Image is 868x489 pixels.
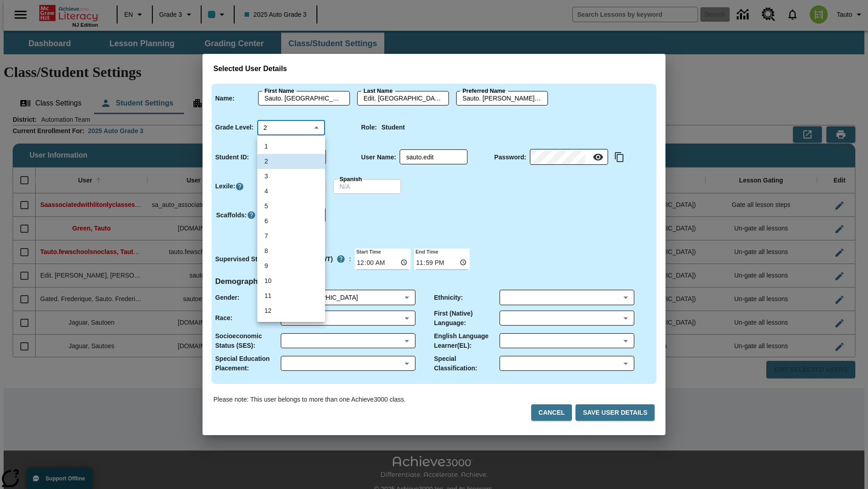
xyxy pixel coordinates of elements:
[257,169,325,184] li: 3
[257,303,325,318] li: 12
[257,273,325,288] li: 10
[257,259,325,273] li: 9
[257,184,325,199] li: 4
[257,244,325,259] li: 8
[257,139,325,154] li: 1
[257,229,325,244] li: 7
[257,199,325,214] li: 5
[257,288,325,303] li: 11
[257,154,325,169] li: 2
[257,214,325,229] li: 6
